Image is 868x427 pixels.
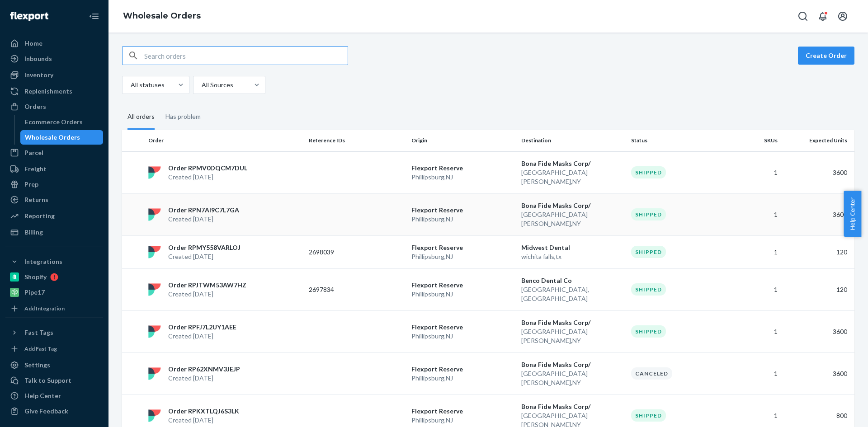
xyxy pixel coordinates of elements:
[631,208,666,221] div: Shipped
[24,376,71,385] div: Talk to Support
[411,243,514,252] p: Flexport Reserve
[24,148,43,157] div: Parcel
[5,36,103,51] a: Home
[781,193,854,235] td: 3600
[781,151,854,193] td: 3600
[148,208,161,221] img: flexport logo
[20,115,104,129] a: Ecommerce Orders
[25,117,83,127] div: Ecommerce Orders
[5,162,103,176] a: Freight
[148,367,161,380] img: flexport logo
[411,252,514,261] p: Phillipsburg , NJ
[24,54,52,63] div: Inbounds
[521,276,624,285] p: Benco Dental Co
[148,166,161,179] img: flexport logo
[521,369,624,387] p: [GEOGRAPHIC_DATA][PERSON_NAME] , NY
[24,87,72,96] div: Replenishments
[521,243,624,252] p: Midwest Dental
[5,325,103,340] button: Fast Tags
[5,270,103,284] a: Shopify
[730,130,781,151] th: SKUs
[408,130,518,151] th: Origin
[309,248,381,257] p: 2698039
[781,352,854,394] td: 3600
[24,164,47,174] div: Freight
[5,373,103,388] a: Talk to Support
[309,285,381,294] p: 2697834
[148,283,161,296] img: flexport logo
[24,211,55,221] div: Reporting
[5,52,103,66] a: Inbounds
[168,173,247,182] p: Created [DATE]
[5,358,103,372] a: Settings
[24,288,45,297] div: Pipe17
[411,374,514,383] p: Phillipsburg , NJ
[5,192,103,207] a: Returns
[411,215,514,224] p: Phillipsburg , NJ
[168,206,239,215] p: Order RPN7AI9C7L7GA
[521,318,624,327] p: Bona Fide Masks Corp/
[521,201,624,210] p: Bona Fide Masks Corp/
[631,246,666,258] div: Shipped
[168,374,240,383] p: Created [DATE]
[168,164,247,173] p: Order RPMV0DQCM7DUL
[123,11,201,21] a: Wholesale Orders
[5,84,103,99] a: Replenishments
[730,268,781,310] td: 1
[24,305,65,312] div: Add Integration
[201,80,202,89] input: All Sources
[148,325,161,338] img: flexport logo
[411,365,514,374] p: Flexport Reserve
[24,272,47,282] div: Shopify
[521,285,624,303] p: [GEOGRAPHIC_DATA] , [GEOGRAPHIC_DATA]
[411,206,514,215] p: Flexport Reserve
[5,254,103,269] button: Integrations
[631,409,666,422] div: Shipped
[730,235,781,268] td: 1
[781,310,854,352] td: 3600
[5,177,103,192] a: Prep
[24,102,46,111] div: Orders
[20,130,104,145] a: Wholesale Orders
[521,327,624,345] p: [GEOGRAPHIC_DATA][PERSON_NAME] , NY
[411,323,514,332] p: Flexport Reserve
[411,332,514,341] p: Phillipsburg , NJ
[24,328,53,337] div: Fast Tags
[5,404,103,418] button: Give Feedback
[411,173,514,182] p: Phillipsburg , NJ
[305,130,408,151] th: Reference IDs
[127,105,155,130] div: All orders
[411,281,514,290] p: Flexport Reserve
[521,168,624,186] p: [GEOGRAPHIC_DATA][PERSON_NAME] , NY
[844,191,861,237] button: Help Center
[25,133,80,142] div: Wholesale Orders
[24,407,68,416] div: Give Feedback
[168,243,241,252] p: Order RPMY558VARLOJ
[521,402,624,411] p: Bona Fide Masks Corp/
[168,281,246,290] p: Order RPJTWM53AW7HZ
[5,68,103,82] a: Inventory
[5,303,103,314] a: Add Integration
[730,151,781,193] td: 1
[781,268,854,310] td: 120
[168,365,240,374] p: Order RP62XNMV3JEJP
[5,99,103,114] a: Orders
[24,70,53,80] div: Inventory
[411,416,514,425] p: Phillipsburg , NJ
[521,360,624,369] p: Bona Fide Masks Corp/
[85,7,103,25] button: Close Navigation
[631,325,666,338] div: Shipped
[5,389,103,403] a: Help Center
[518,130,627,151] th: Destination
[627,130,730,151] th: Status
[411,164,514,173] p: Flexport Reserve
[130,80,131,89] input: All statuses
[5,285,103,300] a: Pipe17
[798,47,854,65] button: Create Order
[168,332,236,341] p: Created [DATE]
[794,7,812,25] button: Open Search Box
[168,407,239,416] p: Order RPKXTLQJ6S3LK
[781,235,854,268] td: 120
[148,409,161,422] img: flexport logo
